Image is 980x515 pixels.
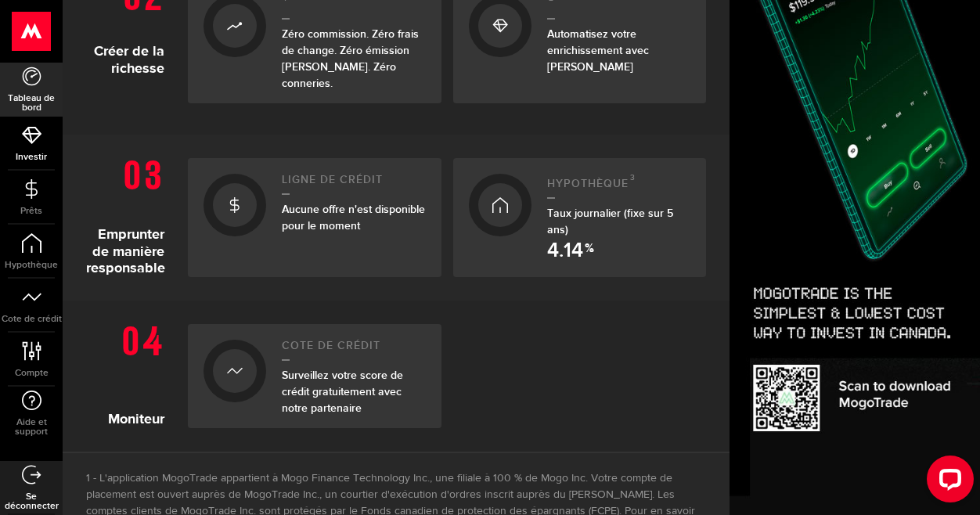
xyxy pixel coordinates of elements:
font: Zéro commission. Zéro frais de change. Zéro émission [PERSON_NAME]. Zéro conneries. [282,27,419,90]
a: Ligne de créditAucune offre n'est disponible pour le moment [188,158,441,277]
font: Aucune offre n'est disponible pour le moment [282,203,425,232]
font: Surveillez votre score de crédit gratuitement avec notre partenaire [282,369,403,415]
font: Créer de la richesse [94,45,164,75]
font: Investir [16,151,47,163]
font: Moniteur [108,412,164,427]
font: 4.14 [547,239,583,263]
font: Emprunter de manière responsable [86,228,165,275]
font: Automatisez votre enrichissement avec [PERSON_NAME] [547,27,649,74]
font: Se déconnecter [5,491,59,512]
font: Cote de crédit [282,339,380,352]
a: Cote de créditSurveillez votre score de crédit gratuitement avec notre partenaire [188,324,441,428]
font: 3 [630,173,636,182]
font: Cote de crédit [2,313,62,325]
font: Hypothèque [5,259,58,271]
font: Taux journalier (fixe sur 5 ans) [547,207,673,236]
font: Prêts [20,205,42,217]
font: Aide et support [15,416,48,438]
font: % [585,241,594,256]
font: Ligne de crédit [282,173,383,186]
iframe: Widget de chat LiveChat [914,449,980,515]
font: Hypothèque [547,177,629,190]
a: Hypothèque3Taux journalier (fixe sur 5 ans) 4.14 % [453,158,707,277]
font: Tableau de bord [8,92,55,113]
font: Compte [15,367,49,379]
